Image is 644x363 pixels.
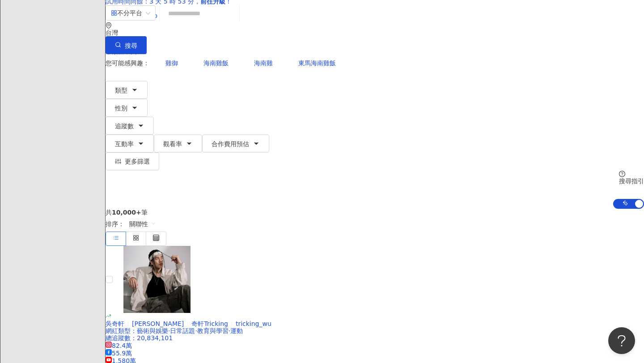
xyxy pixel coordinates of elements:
span: 奇軒Tricking [191,320,228,327]
button: 性別 [106,99,148,117]
span: 性別 [115,105,127,112]
button: 更多篩選 [106,152,159,170]
span: tricking_wu [236,320,271,327]
span: 東馬海南雞飯 [298,59,336,67]
span: · [195,327,197,334]
span: environment [106,22,112,29]
span: 10,000+ [112,209,141,216]
div: 排序： [106,216,644,232]
span: [PERSON_NAME] [132,320,184,327]
div: 網紅類型 ： [106,327,644,334]
span: 您可能感興趣： [106,59,149,67]
span: 雞御 [165,59,178,67]
span: 互動率 [115,140,134,148]
img: IMG_5668.jpeg [106,79,123,96]
span: 關聯性 [129,217,156,231]
div: 搜尋指引 [619,177,644,185]
button: 搜尋 [106,36,147,54]
button: 類型 [106,81,148,99]
span: · [229,327,230,334]
span: 合作費用預估 [212,140,249,148]
span: 教育與學習 [197,327,229,334]
button: 東馬海南雞飯 [289,54,345,72]
span: question-circle [619,171,625,177]
div: 不分平台 [111,6,142,20]
span: 日常話題 [170,327,195,334]
button: 合作費用預估 [202,135,269,152]
span: 海南雞 [254,59,273,67]
span: 海南雞飯 [203,59,229,67]
span: 吳奇軒 [106,320,124,327]
span: · [168,327,170,334]
button: 互動率 [106,135,154,152]
button: 海南雞 [245,54,282,72]
button: 海南雞飯 [194,54,238,72]
span: 更多篩選 [125,158,150,165]
span: 82.4萬 [106,342,132,349]
button: 追蹤數 [106,117,154,135]
span: 追蹤數 [115,122,134,130]
div: 台灣 [106,29,644,36]
img: KOL Avatar [123,246,191,313]
span: 搜尋 [125,42,137,49]
span: 55.9萬 [106,350,132,357]
span: 運動 [230,327,243,334]
span: 類型 [115,87,127,94]
div: 總追蹤數 ： 20,834,101 [106,334,644,342]
button: 雞御 [156,54,187,72]
span: 觀看率 [163,140,182,148]
span: 藝術與娛樂 [137,327,168,334]
span: appstore [111,10,117,16]
div: 共 筆 [106,209,644,216]
button: 觀看率 [154,135,202,152]
iframe: Help Scout Beacon - Open [608,327,635,354]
